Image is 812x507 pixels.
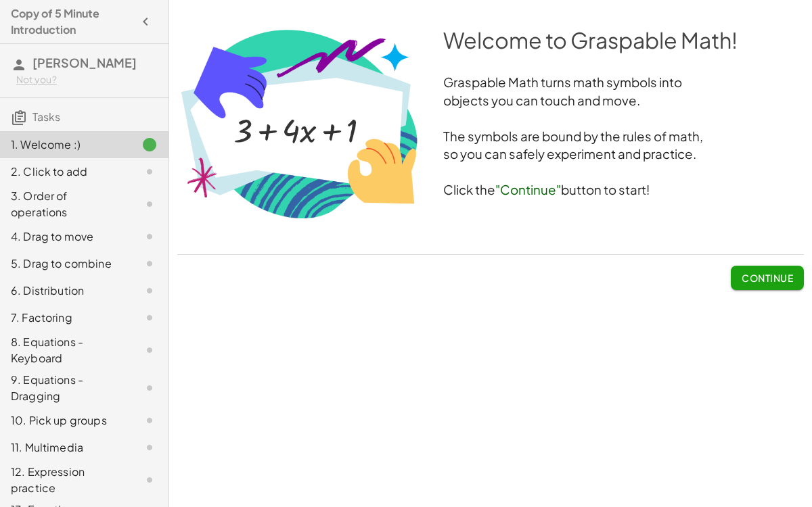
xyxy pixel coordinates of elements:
i: Task not started. [141,228,158,245]
i: Task not started. [141,412,158,429]
div: 7. Factoring [11,310,120,326]
div: 11. Multimedia [11,439,120,456]
div: 1. Welcome :) [11,137,120,153]
i: Task not started. [141,256,158,272]
i: Task not started. [141,196,158,212]
span: "Continue" [495,182,561,197]
button: Continue [731,266,804,290]
i: Task not started. [141,380,158,396]
div: 5. Drag to combine [11,256,120,272]
div: 12. Expression practice [11,464,120,496]
div: 8. Equations - Keyboard [11,334,120,366]
i: Task not started. [141,164,158,180]
h3: objects you can touch and move. [177,92,804,110]
h3: Graspable Math turns math symbols into [177,74,804,92]
span: [PERSON_NAME] [32,55,137,70]
img: 0693f8568b74c82c9916f7e4627066a63b0fb68adf4cbd55bb6660eff8c96cd8.png [177,25,422,222]
i: Task not started. [141,310,158,326]
div: 4. Drag to move [11,228,120,245]
div: 10. Pick up groups [11,412,120,429]
h4: Copy of 5 Minute Introduction [11,5,133,38]
h3: so you can safely experiment and practice. [177,145,804,164]
div: 3. Order of operations [11,188,120,220]
h3: The symbols are bound by the rules of math, [177,128,804,146]
span: Welcome to Graspable Math! [443,26,738,53]
i: Task not started. [141,472,158,488]
h3: Click the button to start! [177,181,804,199]
div: 9. Equations - Dragging [11,372,120,404]
span: Tasks [32,110,60,124]
i: Task not started. [141,342,158,358]
i: Task finished. [141,137,158,153]
i: Task not started. [141,439,158,456]
i: Task not started. [141,283,158,299]
div: 6. Distribution [11,283,120,299]
div: Not you? [16,73,158,87]
div: 2. Click to add [11,164,120,180]
span: Continue [742,272,793,284]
